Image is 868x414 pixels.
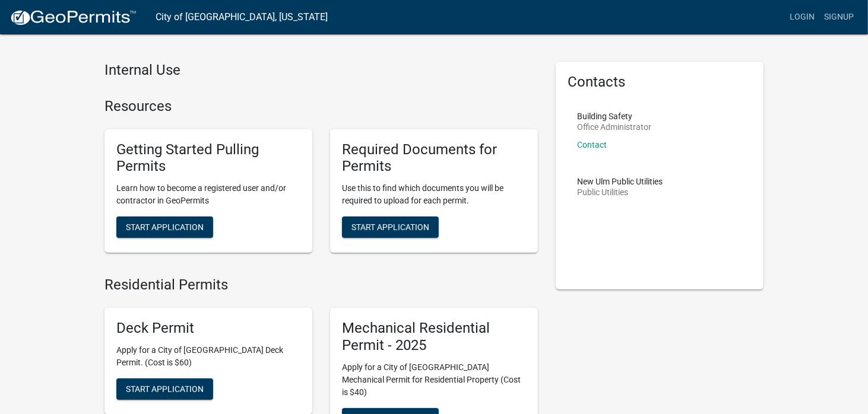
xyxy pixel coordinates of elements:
[577,177,663,186] p: New Ulm Public Utilities
[351,222,429,232] span: Start Application
[104,98,538,115] h4: Resources
[116,378,213,400] button: Start Application
[116,344,300,369] p: Apply for a City of [GEOGRAPHIC_DATA] Deck Permit. (Cost is $60)
[116,216,213,238] button: Start Application
[104,276,538,294] h4: Residential Permits
[577,140,607,149] a: Contact
[116,320,300,337] h5: Deck Permit
[577,112,651,120] p: Building Safety
[342,320,526,354] h5: Mechanical Residential Permit - 2025
[104,62,538,79] h4: Internal Use
[156,7,328,27] a: City of [GEOGRAPHIC_DATA], [US_STATE]
[342,182,526,207] p: Use this to find which documents you will be required to upload for each permit.
[568,74,752,91] h5: Contacts
[577,123,651,131] p: Office Administrator
[342,361,526,399] p: Apply for a City of [GEOGRAPHIC_DATA] Mechanical Permit for Residential Property (Cost is $40)
[785,6,819,28] a: Login
[116,141,300,176] h5: Getting Started Pulling Permits
[577,188,663,196] p: Public Utilities
[342,216,439,238] button: Start Application
[342,141,526,176] h5: Required Documents for Permits
[116,182,300,207] p: Learn how to become a registered user and/or contractor in GeoPermits
[819,6,859,28] a: Signup
[126,384,204,393] span: Start Application
[126,222,204,232] span: Start Application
